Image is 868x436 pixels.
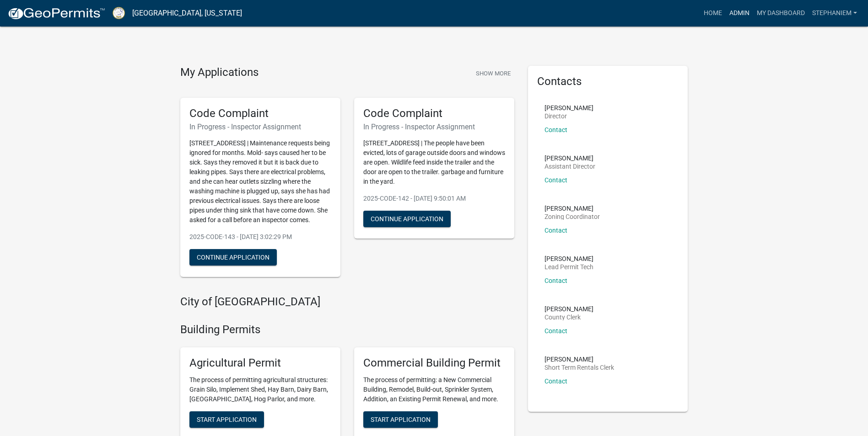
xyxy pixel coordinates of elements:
a: My Dashboard [753,5,809,22]
p: [PERSON_NAME] [545,306,593,312]
h6: In Progress - Inspector Assignment [363,122,505,131]
h4: Building Permits [180,323,514,336]
h5: Code Complaint [189,107,331,120]
h4: My Applications [180,66,259,80]
p: [PERSON_NAME] [545,105,593,111]
p: 2025-CODE-142 - [DATE] 9:50:01 AM [363,194,505,203]
p: The process of permitting: a New Commercial Building, Remodel, Build-out, Sprinkler System, Addit... [363,375,505,404]
p: [PERSON_NAME] [545,205,600,212]
button: Start Application [189,411,264,428]
a: Contact [545,378,567,385]
h5: Commercial Building Permit [363,356,505,370]
button: Continue Application [363,211,451,227]
span: Start Application [197,415,257,423]
button: Start Application [363,411,438,428]
h5: Code Complaint [363,107,505,120]
p: [STREET_ADDRESS] | The people have been evicted, lots of garage outside doors and windows are ope... [363,138,505,186]
p: Director [545,113,593,119]
a: Contact [545,277,567,284]
p: [PERSON_NAME] [545,255,593,262]
p: [STREET_ADDRESS] | Maintenance requests being ignored for months. Mold- says caused her to be sic... [189,138,331,225]
span: Start Application [371,415,431,423]
h4: City of [GEOGRAPHIC_DATA] [180,295,514,308]
p: [PERSON_NAME] [545,356,614,362]
p: [PERSON_NAME] [545,155,595,161]
button: Show More [472,66,514,81]
a: [GEOGRAPHIC_DATA], [US_STATE] [132,5,242,21]
a: StephanieM [809,5,861,22]
p: The process of permitting agricultural structures: Grain Silo, Implement Shed, Hay Barn, Dairy Ba... [189,375,331,404]
p: Short Term Rentals Clerk [545,364,614,371]
p: 2025-CODE-143 - [DATE] 3:02:29 PM [189,232,331,242]
h5: Contacts [537,75,679,88]
a: Admin [726,5,753,22]
p: County Clerk [545,314,593,320]
a: Home [700,5,726,22]
p: Assistant Director [545,163,595,170]
button: Continue Application [189,249,277,266]
p: Zoning Coordinator [545,213,600,220]
h6: In Progress - Inspector Assignment [189,122,331,131]
img: Putnam County, Georgia [113,7,125,19]
h5: Agricultural Permit [189,356,331,370]
a: Contact [545,176,567,184]
p: Lead Permit Tech [545,264,593,270]
a: Contact [545,327,567,335]
a: Contact [545,126,567,133]
a: Contact [545,227,567,234]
